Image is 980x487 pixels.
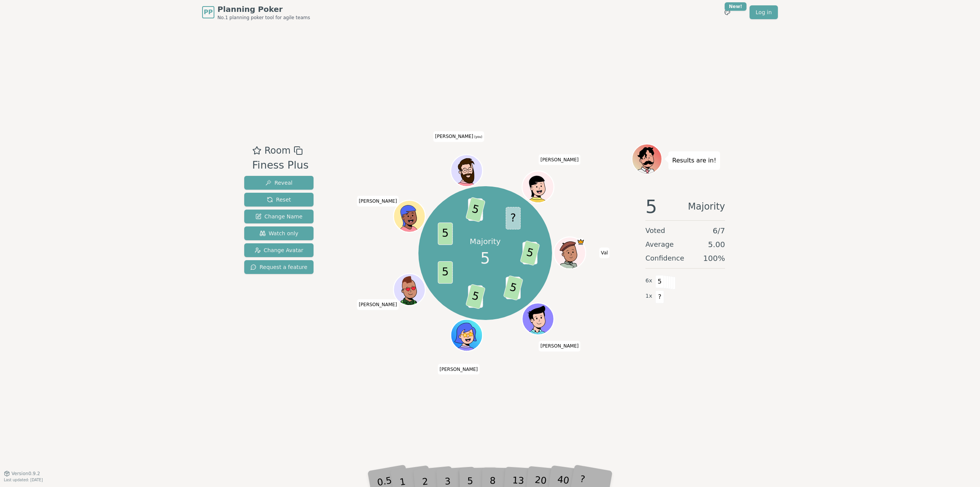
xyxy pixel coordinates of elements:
button: Change Avatar [244,243,314,257]
span: No.1 planning poker tool for agile teams [217,15,310,21]
span: Click to change your name [433,131,484,142]
button: New! [720,5,734,19]
span: 5 [438,261,452,284]
span: Click to change your name [438,364,480,375]
span: 5.00 [708,239,725,250]
span: 5 [465,197,485,223]
span: Majority [688,197,725,216]
button: Add as favourite [252,144,261,157]
span: ? [655,290,664,303]
span: 5 [465,284,485,309]
button: Change Name [244,210,314,223]
span: Request a feature [250,263,307,271]
span: Click to change your name [357,299,399,310]
span: Voted [645,225,665,236]
span: 6 / 7 [713,225,725,236]
span: Watch only [260,230,299,237]
a: PPPlanning PokerNo.1 planning poker tool for agile teams [202,4,310,21]
p: Majority [470,236,501,247]
span: 5 [645,197,657,216]
span: Confidence [645,253,684,264]
span: ? [506,207,521,230]
span: Val is the host [577,238,585,246]
span: Change Avatar [255,246,304,254]
span: 5 [480,247,490,270]
span: Reset [267,196,291,203]
div: New! [725,2,746,11]
span: 5 [438,223,452,245]
div: Finess Plus [252,157,309,173]
span: Change Name [255,213,302,220]
a: Log in [750,5,778,19]
span: Click to change your name [357,196,399,207]
button: Reveal [244,176,314,190]
button: Click to change your avatar [451,156,481,186]
span: Room [265,144,291,157]
span: Average [645,239,674,250]
span: Last updated: [DATE] [4,478,43,482]
span: 100 % [703,253,725,264]
button: Request a feature [244,260,314,274]
button: Watch only [244,226,314,240]
span: 1 x [645,292,652,300]
span: Click to change your name [539,154,581,165]
span: Planning Poker [217,4,310,15]
span: (you) [473,136,482,139]
span: 5 [655,275,664,288]
span: Click to change your name [539,341,581,352]
span: Click to change your name [599,248,610,258]
span: 6 x [645,277,652,285]
span: Reveal [265,179,292,187]
span: PP [204,8,212,17]
button: Reset [244,193,314,207]
span: 5 [503,275,523,301]
button: Version0.9.2 [4,471,40,477]
span: 5 [519,240,540,266]
p: Results are in! [672,155,716,166]
span: Version 0.9.2 [11,471,40,477]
